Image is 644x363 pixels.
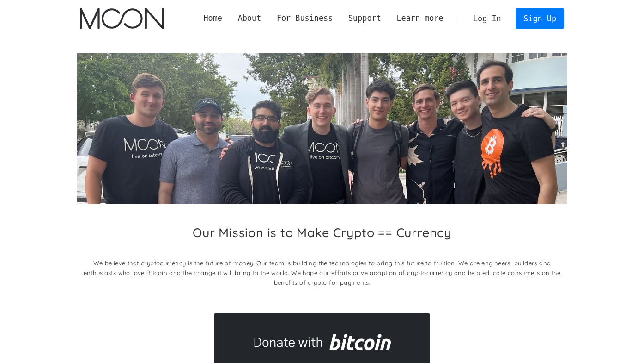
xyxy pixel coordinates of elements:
h2: Our Mission is to Make Crypto == Currency [193,225,451,240]
a: home [80,8,164,29]
div: Learn more [396,13,443,24]
div: For Business [277,13,333,24]
div: Support [340,13,389,24]
img: Moon Logo [80,8,164,29]
div: Learn more [389,13,451,24]
div: About [230,13,269,24]
div: About [238,13,261,24]
a: Home [196,13,230,24]
a: Sign Up [516,8,564,29]
div: For Business [269,13,340,24]
div: Support [348,13,381,24]
a: Log In [465,8,509,29]
p: We believe that cryptocurrency is the future of money. Our team is building the technologies to b... [77,258,567,288]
